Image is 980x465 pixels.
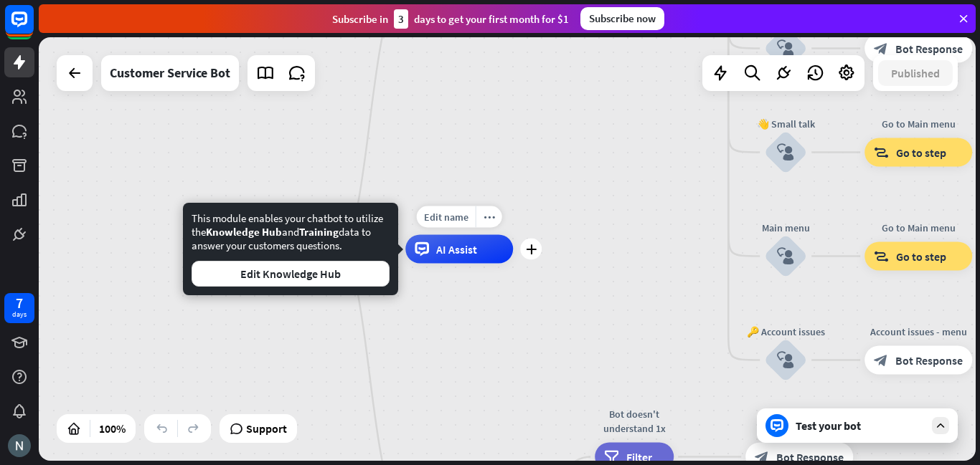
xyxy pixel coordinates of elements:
div: 👋 Small talk [743,117,829,131]
div: Test your bot [796,418,925,433]
span: Knowledge Hub [206,225,282,239]
i: block_bot_response [874,42,888,56]
i: block_user_input [777,40,794,57]
span: Bot Response [895,42,963,56]
a: 7 days [4,293,34,323]
div: Please rephrase [735,421,864,436]
span: Support [246,417,287,440]
i: plus [526,244,537,254]
div: 100% [95,417,130,440]
div: Subscribe in days to get your first month for $1 [332,9,569,29]
i: block_goto [874,145,889,160]
button: Open LiveChat chat widget [11,6,55,49]
div: Customer Service Bot [110,55,230,91]
span: Edit name [424,211,468,224]
button: Edit Knowledge Hub [192,261,390,287]
div: This module enables your chatbot to utilize the and data to answer your customers questions. [192,211,390,287]
span: Bot Response [895,353,963,368]
i: block_bot_response [755,450,769,464]
span: Go to step [896,249,946,264]
div: Subscribe now [580,7,664,30]
div: Bot doesn't understand 1x [584,407,684,436]
div: Main menu [743,221,829,235]
i: block_user_input [777,248,794,265]
i: block_bot_response [874,353,888,368]
span: Bot Response [776,450,844,464]
i: filter [604,450,619,464]
div: 7 [16,297,23,310]
span: Go to step [896,145,946,160]
i: block_goto [874,249,889,264]
span: Filter [626,450,652,464]
div: 3 [394,9,408,29]
i: block_user_input [777,352,794,369]
button: Published [878,60,953,86]
span: Training [299,225,339,239]
i: more_horiz [484,211,495,222]
div: days [12,310,27,320]
div: 🔑 Account issues [743,325,829,339]
i: block_user_input [777,144,794,161]
span: AI Assist [436,242,477,257]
